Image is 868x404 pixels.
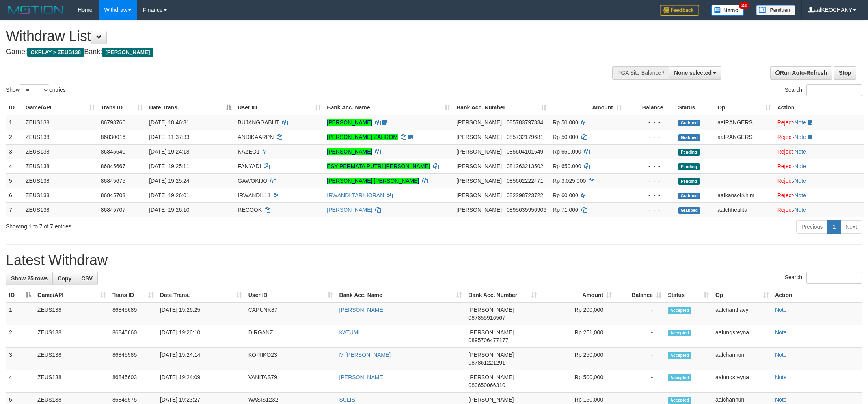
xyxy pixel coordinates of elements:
[806,84,862,96] input: Search:
[149,207,189,213] span: [DATE] 19:26:10
[34,348,109,370] td: ZEUS138
[468,382,505,388] span: Copy 089650066310 to clipboard
[775,397,787,403] a: Note
[52,272,76,285] a: Copy
[327,163,430,169] a: ESY PERMATA PUTRI [PERSON_NAME]
[678,149,700,156] span: Pending
[678,120,700,126] span: Grabbed
[22,144,98,159] td: ZEUS138
[796,220,828,234] a: Previous
[668,307,691,314] span: Accepted
[245,370,336,393] td: VANITAS79
[22,100,98,115] th: Game/API: activate to sort column ascending
[6,130,22,144] td: 2
[149,163,189,169] span: [DATE] 19:25:11
[6,272,53,285] a: Show 25 rows
[149,134,189,140] span: [DATE] 11:37:33
[774,144,864,159] td: ·
[714,130,774,144] td: aafRANGERS
[245,348,336,370] td: KOPIIKO23
[22,202,98,217] td: ZEUS138
[612,66,669,80] div: PGA Site Balance /
[468,307,514,313] span: [PERSON_NAME]
[668,374,691,381] span: Accepted
[507,119,543,126] span: Copy 085783797834 to clipboard
[615,302,665,325] td: -
[777,119,793,126] a: Reject
[22,130,98,144] td: ZEUS138
[149,119,189,126] span: [DATE] 18:46:31
[777,148,793,155] a: Reject
[553,163,581,169] span: Rp 650.000
[245,288,336,302] th: User ID: activate to sort column ascending
[712,325,772,348] td: aafungsreyna
[34,325,109,348] td: ZEUS138
[678,134,700,141] span: Grabbed
[58,275,71,282] span: Copy
[22,188,98,202] td: ZEUS138
[712,302,772,325] td: aafchanthavy
[238,119,279,126] span: BUJANGGABUT
[678,193,700,199] span: Grabbed
[6,100,22,115] th: ID
[109,370,157,393] td: 86845603
[615,288,665,302] th: Balance: activate to sort column ascending
[668,397,691,404] span: Accepted
[146,100,235,115] th: Date Trans.: activate to sort column descending
[615,325,665,348] td: -
[101,207,125,213] span: 86845707
[774,159,864,173] td: ·
[774,202,864,217] td: ·
[628,206,672,214] div: - - -
[157,302,245,325] td: [DATE] 19:26:25
[468,352,514,358] span: [PERSON_NAME]
[794,148,806,155] a: Note
[739,2,749,9] span: 34
[324,100,453,115] th: Bank Acc. Name: activate to sort column ascending
[806,272,862,284] input: Search:
[456,207,502,213] span: [PERSON_NAME]
[507,192,543,198] span: Copy 082298723722 to clipboard
[339,374,385,380] a: [PERSON_NAME]
[775,374,787,380] a: Note
[675,100,715,115] th: Status
[468,397,514,403] span: [PERSON_NAME]
[6,159,22,173] td: 4
[553,192,578,198] span: Rp 60.000
[777,207,793,213] a: Reject
[507,148,543,155] span: Copy 085604101649 to clipboard
[834,66,856,80] a: Stop
[327,192,384,198] a: IRWANDI TARIHORAN
[6,115,22,130] td: 1
[777,178,793,184] a: Reject
[540,348,615,370] td: Rp 250,000
[109,288,157,302] th: Trans ID: activate to sort column ascending
[6,348,34,370] td: 3
[774,188,864,202] td: ·
[540,288,615,302] th: Amount: activate to sort column ascending
[794,178,806,184] a: Note
[549,100,625,115] th: Amount: activate to sort column ascending
[11,275,48,282] span: Show 25 rows
[149,178,189,184] span: [DATE] 19:25:24
[456,163,502,169] span: [PERSON_NAME]
[6,219,356,230] div: Showing 1 to 7 of 7 entries
[339,352,391,358] a: M [PERSON_NAME]
[6,48,571,56] h4: Game: Bank:
[101,163,125,169] span: 86845667
[238,134,274,140] span: ANDIKAARPN
[456,178,502,184] span: [PERSON_NAME]
[553,134,578,140] span: Rp 50.000
[540,302,615,325] td: Rp 200,000
[6,4,66,16] img: MOTION_logo.png
[238,178,267,184] span: GAWOKIJO
[101,148,125,155] span: 86845640
[6,202,22,217] td: 7
[794,163,806,169] a: Note
[468,337,508,343] span: Copy 0895706477177 to clipboard
[6,252,862,268] h1: Latest Withdraw
[553,148,581,155] span: Rp 650.000
[6,370,34,393] td: 4
[714,115,774,130] td: aafRANGERS
[712,370,772,393] td: aafungsreyna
